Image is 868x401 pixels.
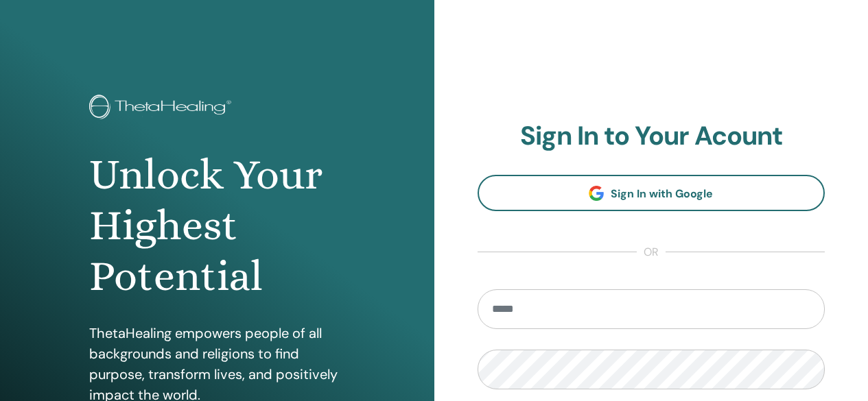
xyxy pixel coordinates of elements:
[611,186,713,201] span: Sign In with Google
[478,121,825,152] h2: Sign In to Your Acount
[478,175,825,211] a: Sign In with Google
[89,149,344,302] h1: Unlock Your Highest Potential
[637,244,666,260] span: or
